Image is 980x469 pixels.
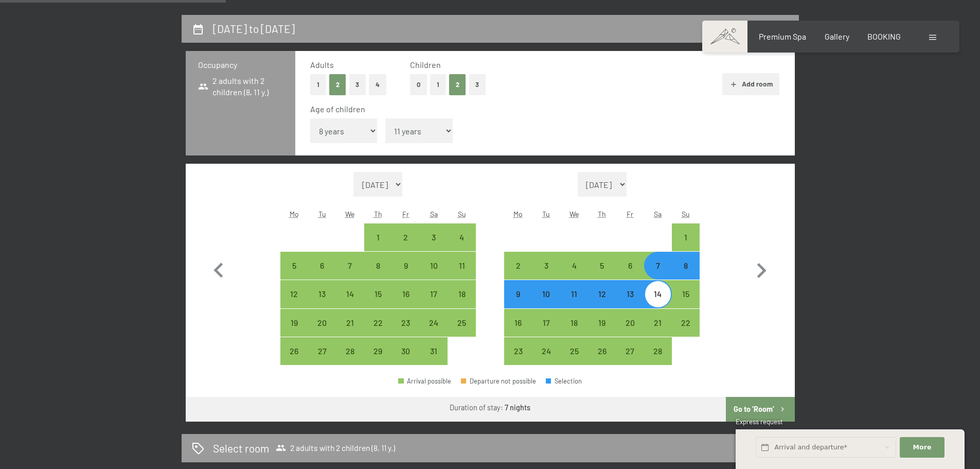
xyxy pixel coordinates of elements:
[560,280,588,308] div: Arrival possible
[504,337,532,365] div: Mon Feb 23 2026
[280,337,308,365] div: Arrival possible
[420,252,448,280] div: Arrival possible
[393,233,419,259] div: 2
[461,378,536,385] div: Departure not possible
[645,290,671,316] div: 14
[672,252,700,280] div: Sun Feb 08 2026
[450,403,530,413] div: Duration of stay:
[532,280,560,308] div: Arrival possible
[654,210,662,218] abbr: Saturday
[589,290,615,316] div: 12
[420,337,448,365] div: Arrival possible
[616,337,644,365] div: Fri Feb 27 2026
[867,31,901,41] span: BOOKING
[746,172,776,366] button: Next month
[616,280,644,308] div: Fri Feb 13 2026
[276,443,395,453] span: 2 adults with 2 children (8, 11 y.)
[616,309,644,337] div: Fri Feb 20 2026
[644,252,672,280] div: Sat Feb 07 2026
[198,59,283,71] h3: Occupancy
[364,309,392,337] div: Arrival possible
[448,223,475,251] div: Arrival possible
[420,223,448,251] div: Arrival possible
[504,309,532,337] div: Mon Feb 16 2026
[213,22,295,35] h2: [DATE] to [DATE]
[198,75,283,98] span: 2 adults with 2 children (8, 11 y.)
[430,74,446,95] button: 1
[561,319,587,344] div: 18
[469,74,486,95] button: 3
[546,378,582,385] div: Selection
[364,252,392,280] div: Arrival possible
[542,210,550,218] abbr: Tuesday
[616,252,644,280] div: Arrival possible
[309,319,335,344] div: 20
[420,252,448,280] div: Sat Jan 10 2026
[308,309,336,337] div: Arrival possible
[505,403,530,412] b: 7 nights
[560,252,588,280] div: Wed Feb 04 2026
[644,337,672,365] div: Arrival possible
[589,347,615,373] div: 26
[308,337,336,365] div: Arrival possible
[449,262,474,287] div: 11
[673,233,699,259] div: 1
[532,309,560,337] div: Tue Feb 17 2026
[393,262,419,287] div: 9
[560,252,588,280] div: Arrival possible
[365,233,391,259] div: 1
[392,252,420,280] div: Arrival possible
[644,337,672,365] div: Sat Feb 28 2026
[420,337,448,365] div: Sat Jan 31 2026
[336,280,364,308] div: Arrival possible
[532,252,560,280] div: Arrival possible
[364,223,392,251] div: Arrival possible
[337,347,363,373] div: 28
[336,337,364,365] div: Arrival possible
[308,252,336,280] div: Arrival possible
[617,347,643,373] div: 27
[672,252,700,280] div: Arrival possible
[533,319,559,344] div: 17
[204,172,234,366] button: Previous month
[364,337,392,365] div: Thu Jan 29 2026
[430,210,438,218] abbr: Saturday
[365,290,391,316] div: 15
[280,309,308,337] div: Arrival possible
[421,290,447,316] div: 17
[900,437,944,458] button: More
[337,290,363,316] div: 14
[645,347,671,373] div: 28
[533,290,559,316] div: 10
[309,347,335,373] div: 27
[672,223,700,251] div: Arrival possible
[310,60,334,70] span: Adults
[420,309,448,337] div: Sat Jan 24 2026
[616,280,644,308] div: Arrival possible
[560,337,588,365] div: Wed Feb 25 2026
[310,74,326,95] button: 1
[421,233,447,259] div: 3
[513,210,523,218] abbr: Monday
[329,74,346,95] button: 2
[364,252,392,280] div: Thu Jan 08 2026
[672,309,700,337] div: Sun Feb 22 2026
[364,309,392,337] div: Thu Jan 22 2026
[369,74,386,95] button: 4
[365,319,391,344] div: 22
[449,290,474,316] div: 18
[448,309,475,337] div: Sun Jan 25 2026
[569,210,579,218] abbr: Wednesday
[504,337,532,365] div: Arrival possible
[505,262,531,287] div: 2
[280,309,308,337] div: Mon Jan 19 2026
[504,280,532,308] div: Mon Feb 09 2026
[280,252,308,280] div: Arrival possible
[392,280,420,308] div: Fri Jan 16 2026
[589,319,615,344] div: 19
[560,337,588,365] div: Arrival possible
[588,280,616,308] div: Thu Feb 12 2026
[561,290,587,316] div: 11
[825,31,849,41] span: Gallery
[308,337,336,365] div: Tue Jan 27 2026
